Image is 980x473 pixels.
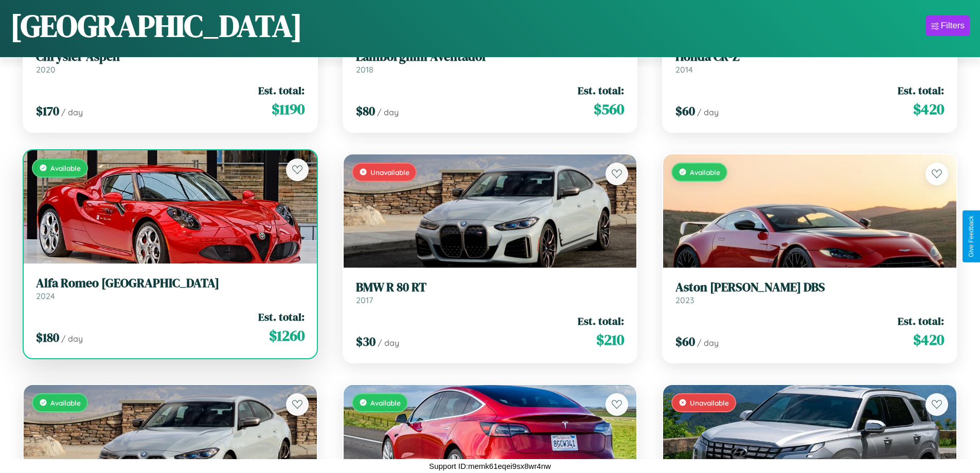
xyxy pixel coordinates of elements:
[429,459,551,473] p: Support ID: memk61eqei9sx8wr4nw
[578,313,624,328] span: Est. total:
[675,280,944,305] a: Aston [PERSON_NAME] DBS2023
[941,21,965,31] div: Filters
[690,168,720,177] span: Available
[913,99,944,119] span: $ 420
[36,49,305,64] h3: Chrysler Aspen
[697,107,719,117] span: / day
[675,333,695,350] span: $ 60
[356,49,625,64] h3: Lamborghini Aventador
[675,295,694,305] span: 2023
[898,83,944,98] span: Est. total:
[50,164,81,172] span: Available
[258,83,305,98] span: Est. total:
[926,15,970,36] button: Filters
[377,107,399,117] span: / day
[370,398,401,407] span: Available
[356,64,373,75] span: 2018
[898,313,944,328] span: Est. total:
[36,102,59,119] span: $ 170
[370,168,409,177] span: Unavailable
[356,295,373,305] span: 2017
[378,338,399,348] span: / day
[594,99,624,119] span: $ 560
[968,216,975,257] div: Give Feedback
[690,398,729,407] span: Unavailable
[356,49,625,75] a: Lamborghini Aventador2018
[61,334,83,344] span: / day
[356,333,376,350] span: $ 30
[675,49,944,75] a: Honda CR-Z2014
[61,107,83,117] span: / day
[578,83,624,98] span: Est. total:
[36,64,56,75] span: 2020
[272,99,305,119] span: $ 1190
[36,49,305,75] a: Chrysler Aspen2020
[675,64,693,75] span: 2014
[697,338,719,348] span: / day
[675,102,695,119] span: $ 60
[36,276,305,291] h3: Alfa Romeo [GEOGRAPHIC_DATA]
[50,398,81,407] span: Available
[36,276,305,301] a: Alfa Romeo [GEOGRAPHIC_DATA]2024
[675,49,944,64] h3: Honda CR-Z
[356,280,625,305] a: BMW R 80 RT2017
[10,5,302,47] h1: [GEOGRAPHIC_DATA]
[596,329,624,350] span: $ 210
[356,102,375,119] span: $ 80
[258,309,305,324] span: Est. total:
[913,329,944,350] span: $ 420
[675,280,944,295] h3: Aston [PERSON_NAME] DBS
[269,325,305,346] span: $ 1260
[356,280,625,295] h3: BMW R 80 RT
[36,329,59,346] span: $ 180
[36,291,55,301] span: 2024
